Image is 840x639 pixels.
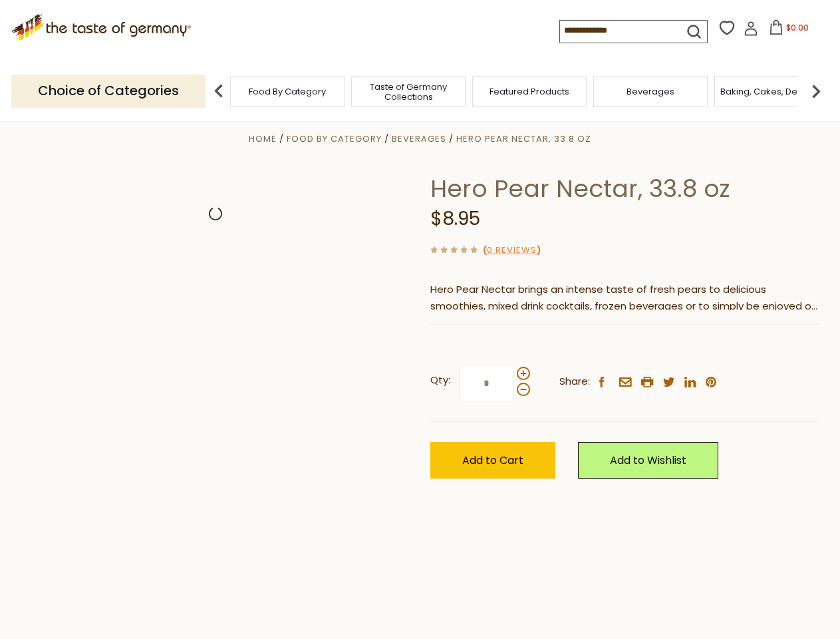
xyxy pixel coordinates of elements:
[578,442,718,479] a: Add to Wishlist
[430,174,819,204] h1: Hero Pear Nectar, 33.8 oz
[430,282,819,315] p: Hero Pear Nectar brings an intense taste of fresh pears to delicious smoothies, mixed drink cockt...
[720,87,823,97] a: Baking, Cakes, Desserts
[249,87,326,97] a: Food By Category
[559,373,590,390] span: Share:
[11,75,206,107] p: Choice of Categories
[430,206,480,232] span: $8.95
[249,132,277,145] a: Home
[483,244,541,256] span: ( )
[392,132,446,145] a: Beverages
[761,20,817,40] button: $0.00
[355,82,462,102] a: Taste of Germany Collections
[287,132,382,145] a: Food By Category
[487,244,537,258] a: 0 Reviews
[460,365,514,401] input: Qty:
[627,87,674,97] a: Beverages
[786,22,809,33] span: $0.00
[462,453,523,468] span: Add to Cart
[456,132,591,145] a: Hero Pear Nectar, 33.8 oz
[490,87,569,97] a: Featured Products
[803,78,829,105] img: next arrow
[430,372,450,389] strong: Qty:
[206,78,232,105] img: previous arrow
[430,442,555,479] button: Add to Cart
